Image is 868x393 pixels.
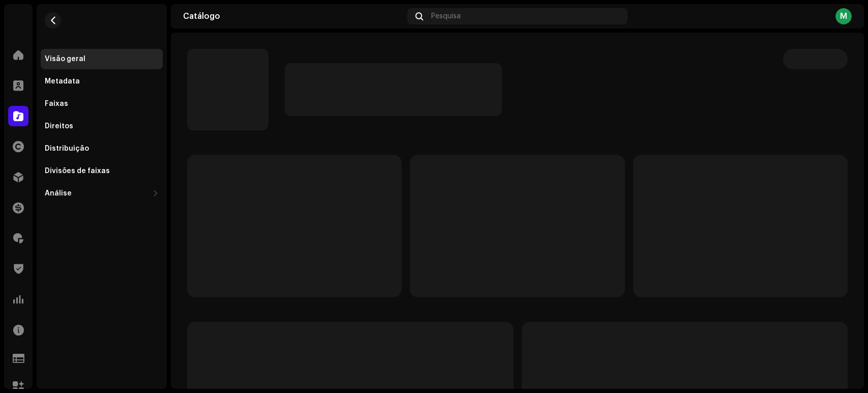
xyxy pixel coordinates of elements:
span: Pesquisa [431,12,461,20]
re-m-nav-item: Visão geral [41,49,163,69]
re-m-nav-item: Distribuição [41,138,163,159]
div: Análise [45,189,72,198]
div: Faixas [45,100,68,108]
re-m-nav-dropdown: Análise [41,183,163,204]
div: M [835,8,852,24]
div: Metadata [45,77,80,86]
div: Direitos [45,122,73,130]
div: Catálogo [183,12,403,20]
div: Distribuição [45,145,89,153]
re-m-nav-item: Divisões de faixas [41,161,163,181]
div: Divisões de faixas [45,167,110,175]
re-m-nav-item: Faixas [41,94,163,114]
div: Visão geral [45,55,85,63]
re-m-nav-item: Direitos [41,116,163,136]
re-m-nav-item: Metadata [41,71,163,92]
